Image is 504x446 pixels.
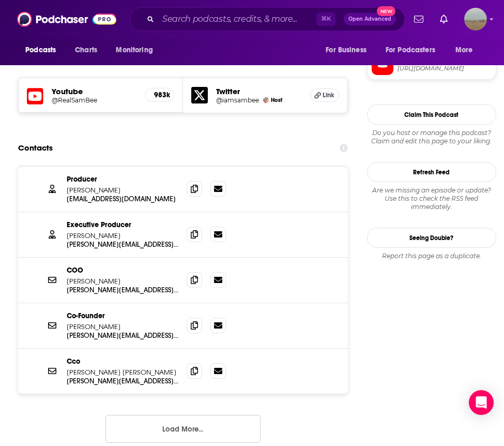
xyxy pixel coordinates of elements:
p: [PERSON_NAME] [67,277,178,286]
h5: Twitter [216,86,302,96]
span: Host [271,97,282,103]
span: For Business [326,43,366,57]
button: open menu [18,40,69,60]
img: User Profile [464,8,487,31]
h5: Youtube [52,86,137,96]
p: [PERSON_NAME] [PERSON_NAME] [67,368,178,377]
button: Load More... [105,415,261,443]
h2: Contacts [18,138,53,158]
button: open menu [448,40,486,60]
span: Link [323,91,334,99]
span: Do you host or manage this podcast? [367,129,496,137]
p: Cco [67,357,178,366]
span: Charts [75,43,97,57]
div: Search podcasts, credits, & more... [130,7,405,31]
p: Producer [67,175,178,184]
p: [PERSON_NAME] [67,231,178,240]
button: open menu [379,40,450,60]
div: Claim and edit this page to your liking. [367,129,496,145]
span: Open Advanced [348,17,391,22]
span: Podcasts [25,43,56,57]
a: Show notifications dropdown [410,10,427,28]
p: [PERSON_NAME][EMAIL_ADDRESS][DOMAIN_NAME] [67,286,178,294]
span: For Podcasters [386,43,435,57]
a: Seeing Double? [367,228,496,248]
button: open menu [318,40,379,60]
p: [PERSON_NAME] [67,322,178,331]
div: Are we missing an episode or update? Use this to check the RSS feed immediately. [367,186,496,211]
p: [PERSON_NAME][EMAIL_ADDRESS][DOMAIN_NAME] [67,377,178,385]
p: [EMAIL_ADDRESS][DOMAIN_NAME] [67,195,178,203]
button: Claim This Podcast [367,105,496,125]
button: Refresh Feed [367,162,496,182]
p: [PERSON_NAME] [67,186,178,195]
span: More [455,43,473,57]
span: https://www.youtube.com/@RealSamBee [398,65,492,72]
h5: @RealSamBee [52,96,126,104]
a: Link [310,88,339,102]
p: [PERSON_NAME][EMAIL_ADDRESS][DOMAIN_NAME] [67,331,178,340]
img: Podchaser - Follow, Share and Rate Podcasts [17,9,116,29]
button: Show profile menu [464,8,487,31]
div: Open Intercom Messenger [469,390,494,415]
span: Logged in as shenderson [464,8,487,31]
img: Samantha Bee [263,97,269,103]
div: Report this page as a duplicate. [367,252,496,260]
p: [PERSON_NAME][EMAIL_ADDRESS][DOMAIN_NAME] [67,240,178,249]
a: Show notifications dropdown [436,10,452,28]
p: Co-Founder [67,311,178,320]
input: Search podcasts, credits, & more... [158,11,316,27]
span: ⌘ K [316,12,335,26]
p: COO [67,266,178,275]
button: Open AdvancedNew [344,13,396,25]
a: @RealSamBee [52,96,137,104]
span: New [377,6,395,16]
h5: 983k [154,91,165,99]
a: @iamsambee [216,96,259,104]
button: open menu [109,40,166,60]
a: Charts [68,40,103,60]
p: Executive Producer [67,220,178,229]
span: Monitoring [116,43,152,57]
